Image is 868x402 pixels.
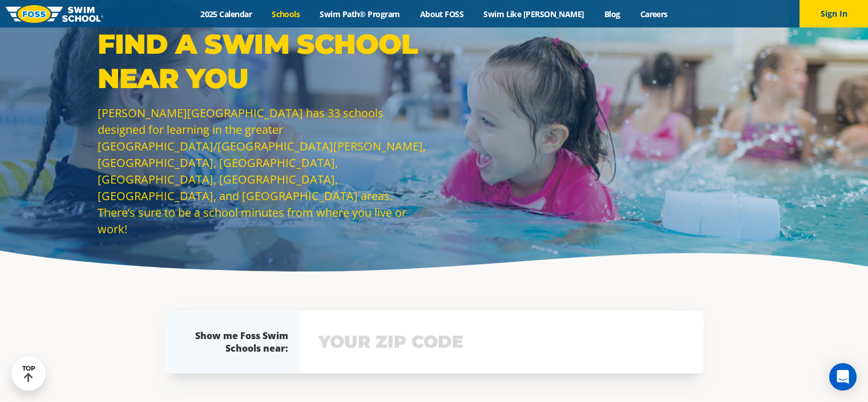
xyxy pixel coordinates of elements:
div: Open Intercom Messenger [829,363,857,391]
a: Careers [630,9,677,19]
div: Show me Foss Swim Schools near: [188,329,288,355]
a: 2025 Calendar [191,9,262,19]
a: Schools [262,9,310,19]
p: [PERSON_NAME][GEOGRAPHIC_DATA] has 33 schools designed for learning in the greater [GEOGRAPHIC_DA... [98,105,429,237]
a: Swim Path® Program [310,9,410,19]
div: TOP [22,365,35,383]
p: Find a Swim School Near You [98,27,429,95]
img: FOSS Swim School Logo [6,5,103,23]
a: About FOSS [410,9,474,19]
input: YOUR ZIP CODE [316,325,688,359]
a: Swim Like [PERSON_NAME] [474,9,595,19]
a: Blog [594,9,630,19]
